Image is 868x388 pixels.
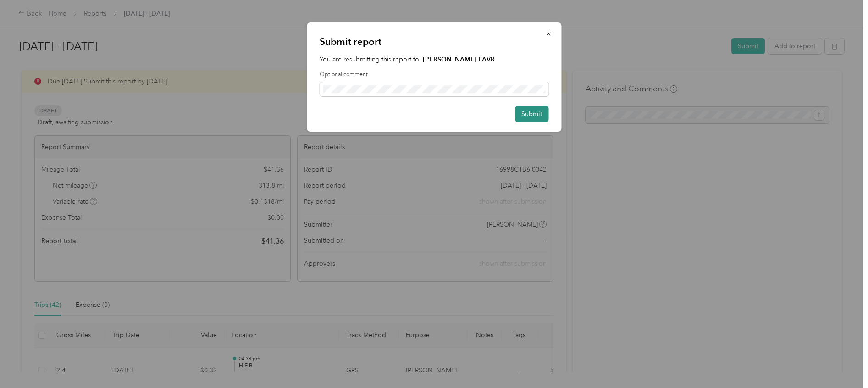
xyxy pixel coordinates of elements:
strong: [PERSON_NAME] FAVR [423,55,495,63]
iframe: Everlance-gr Chat Button Frame [817,337,868,388]
p: Submit report [320,35,548,48]
p: You are resubmitting this report to: [320,55,548,64]
button: Submit [515,106,548,122]
label: Optional comment [320,71,548,79]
